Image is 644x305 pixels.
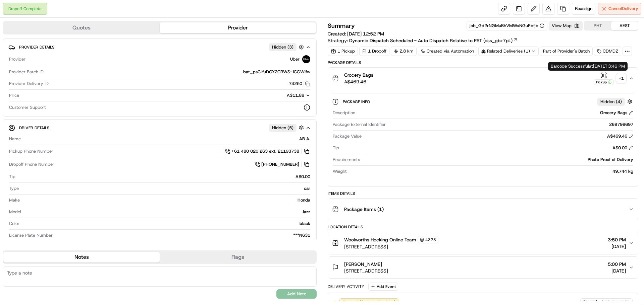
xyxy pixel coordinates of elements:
button: Provider DetailsHidden (3) [8,42,311,53]
span: Customer Support [9,104,46,110]
div: car [21,185,310,192]
span: Weight [333,168,347,174]
a: [PHONE_NUMBER] [255,161,310,168]
button: Provider [160,22,316,33]
button: Quotes [3,22,160,33]
span: Price [9,92,19,98]
a: Created via Automation [418,47,477,56]
button: [PERSON_NAME][STREET_ADDRESS]5:00 PM[DATE] [328,257,638,278]
h3: Summary [328,23,355,29]
button: View Map [549,21,583,30]
span: at [DATE] 3:46 PM [589,63,625,69]
span: [STREET_ADDRESS] [344,268,388,274]
button: Driver DetailsHidden (5) [8,122,311,133]
span: Uber [290,56,300,62]
button: job_Gd2rNGMuBhVMWxNGuPbfjb [470,23,544,29]
button: Reassign [572,3,595,15]
span: Provider [9,56,25,62]
div: 1 Pickup [328,47,358,56]
span: Package External Identifier [333,122,386,128]
div: A$0.00 [612,145,633,151]
div: 268798697 [388,122,633,128]
div: + 1 [616,74,626,83]
span: Provider Batch ID [9,69,44,75]
span: Reassign [575,6,592,12]
span: Hidden ( 3 ) [272,44,293,50]
span: Color [9,221,19,227]
span: Model [9,209,21,215]
button: 74250 [289,81,310,87]
span: [DATE] [608,243,626,250]
span: Provider Delivery ID [9,81,49,87]
span: Make [9,197,20,203]
a: Dynamic Dispatch Scheduled - Auto Dispatch Relative to PST (dss_gbz7pL) [349,37,518,44]
button: Pickup [594,72,614,85]
span: bat_psCJfuDOX2CRWS-JCGWIfw [243,69,310,75]
span: Cancel Delivery [608,6,638,12]
span: License Plate Number [9,232,53,238]
div: Items Details [328,191,638,196]
span: Driver Details [19,125,49,131]
span: A$469.46 [344,78,373,85]
button: Woolworths Hocking Online Team4323[STREET_ADDRESS]3:50 PM[DATE] [328,232,638,254]
span: [PHONE_NUMBER] [261,161,299,167]
span: Package Info [343,99,371,104]
div: AB A. [23,136,310,142]
span: Pickup Phone Number [9,148,53,154]
span: [STREET_ADDRESS] [344,243,438,250]
div: A$469.46 [607,133,633,139]
a: +61 480 020 263 ext. 21193738 [225,148,310,155]
button: Grocery BagsA$469.46Pickup+1 [328,68,638,89]
button: Package Items (1) [328,199,638,220]
div: Jazz [24,209,310,215]
button: A$11.88 [251,92,310,98]
span: 3:50 PM [608,236,626,243]
div: 49.744 kg [350,168,633,174]
span: [DATE] 12:52 PM [347,31,384,37]
div: Barcode Successful [548,62,628,71]
span: Tip [9,174,15,180]
span: Name [9,136,21,142]
div: Package Details [328,60,638,65]
div: 2.8 km [391,47,417,56]
button: PHT [584,21,611,30]
button: Flags [160,252,316,262]
div: black [22,221,310,227]
span: 4323 [425,237,436,242]
div: Photo Proof of Delivery [363,157,633,163]
span: Provider Details [19,45,54,50]
span: [PERSON_NAME] [344,261,382,268]
img: uber-new-logo.jpeg [302,55,310,63]
div: Honda [22,197,310,203]
span: Description [333,110,355,116]
div: CDMD2 [594,47,621,56]
div: Location Details [328,224,638,230]
button: Hidden (3) [269,43,306,51]
button: Pickup+1 [594,72,626,85]
div: Pickup [594,79,614,85]
span: [DATE] [608,268,626,274]
span: Package Items ( 1 ) [344,206,384,213]
div: Grocery BagsA$469.46Pickup+1 [328,89,638,186]
div: Related Deliveries (1) [478,47,539,56]
button: Hidden (4) [597,97,634,106]
span: Tip [333,145,339,151]
div: Delivery Activity [328,284,364,289]
span: Dynamic Dispatch Scheduled - Auto Dispatch Relative to PST (dss_gbz7pL) [349,37,513,44]
span: +61 480 020 263 ext. 21193738 [231,148,299,154]
button: CancelDelivery [598,3,641,15]
span: Created: [328,30,384,37]
span: Woolworths Hocking Online Team [344,236,416,243]
span: Hidden ( 5 ) [272,125,293,131]
button: AEST [611,21,638,30]
div: Strategy: [328,37,518,44]
span: Type [9,185,19,192]
div: 1 Dropoff [359,47,389,56]
span: Dropoff Phone Number [9,161,54,167]
button: Hidden (5) [269,124,306,132]
div: A$0.00 [18,174,310,180]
